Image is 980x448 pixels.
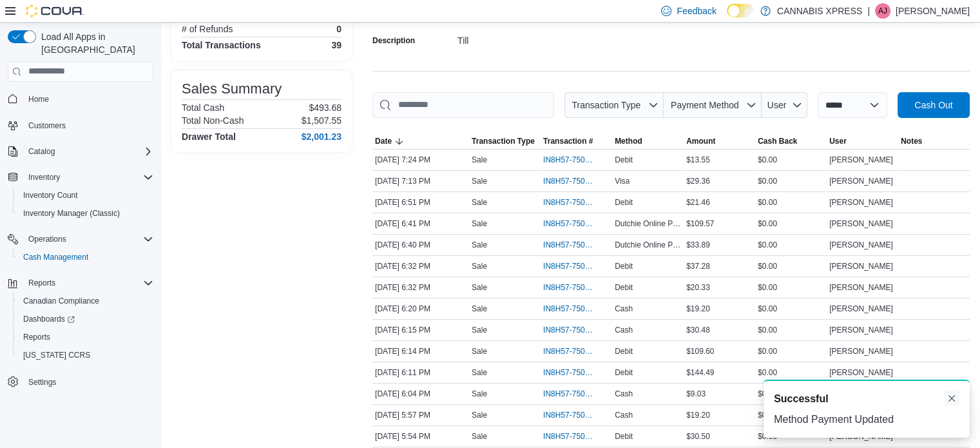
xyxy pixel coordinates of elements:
div: [DATE] 6:51 PM [372,195,469,210]
button: Reports [3,274,159,292]
span: Inventory Count [18,188,153,203]
span: Inventory [23,170,153,185]
span: IN8H57-750472 [543,240,597,250]
span: Reports [23,275,153,291]
img: Cova [26,5,84,17]
span: Debit [615,261,633,271]
span: Debit [615,367,633,378]
span: $144.49 [686,367,714,378]
p: Sale [472,197,487,208]
p: $493.68 [309,102,341,113]
div: [DATE] 6:40 PM [372,237,469,253]
button: IN8H57-750400 [543,429,610,444]
button: User [827,133,898,149]
p: Sale [472,219,487,229]
a: Canadian Compliance [18,293,104,309]
span: [PERSON_NAME] [829,155,893,165]
p: Sale [472,367,487,378]
p: | [867,3,870,19]
span: $30.48 [686,325,710,335]
span: [PERSON_NAME] [829,346,893,356]
span: Cash [615,304,633,314]
p: Sale [472,389,487,399]
button: Home [3,90,159,108]
h3: Sales Summary [182,81,282,97]
button: Reports [23,275,61,291]
span: Settings [28,377,56,387]
span: Debit [615,197,633,208]
button: IN8H57-750515 [543,173,610,189]
h4: Drawer Total [182,131,236,142]
span: IN8H57-750459 [543,261,597,271]
span: Canadian Compliance [18,293,153,309]
a: Customers [23,118,71,133]
span: $19.20 [686,410,710,420]
a: Inventory Count [18,188,83,203]
div: [DATE] 6:20 PM [372,301,469,317]
button: IN8H57-750478 [543,216,610,231]
a: Inventory Manager (Classic) [18,206,125,221]
button: Inventory Count [13,186,159,204]
span: IN8H57-750400 [543,431,597,442]
button: IN8H57-750425 [543,344,610,359]
span: IN8H57-750458 [543,282,597,293]
h6: # of Refunds [182,24,233,34]
span: Inventory Manager (Classic) [23,208,120,219]
span: $19.20 [686,304,710,314]
span: IN8H57-750408 [543,389,597,399]
div: $0.00 [755,280,827,295]
span: User [829,136,847,146]
span: IN8H57-750427 [543,325,597,335]
span: Washington CCRS [18,347,153,363]
span: Cash Back [758,136,797,146]
button: Settings [3,372,159,391]
span: Home [23,91,153,107]
span: [PERSON_NAME] [829,282,893,293]
span: [PERSON_NAME] [829,197,893,208]
span: $37.28 [686,261,710,271]
p: 0 [336,24,341,34]
span: Reports [18,329,153,345]
a: Dashboards [18,311,80,327]
span: Customers [23,117,153,133]
button: IN8H57-750489 [543,195,610,210]
button: [US_STATE] CCRS [13,346,159,364]
div: [DATE] 5:54 PM [372,429,469,444]
div: [DATE] 6:14 PM [372,344,469,359]
span: Transaction # [543,136,593,146]
div: $0.00 [755,173,827,189]
span: AJ [878,3,887,19]
p: Sale [472,346,487,356]
span: Notes [901,136,922,146]
span: Cash [615,325,633,335]
span: IN8H57-750478 [543,219,597,229]
span: [PERSON_NAME] [829,304,893,314]
div: Anthony John [875,3,890,19]
p: Sale [472,176,487,186]
button: IN8H57-750459 [543,258,610,274]
span: Dutchie Online Payment [615,219,681,229]
p: Sale [472,431,487,442]
span: IN8H57-750515 [543,176,597,186]
span: Debit [615,155,633,165]
div: Notification [774,391,959,407]
p: Sale [472,240,487,250]
a: [US_STATE] CCRS [18,347,95,363]
div: [DATE] 6:15 PM [372,322,469,338]
span: Dashboards [23,314,75,324]
span: $33.89 [686,240,710,250]
span: IN8H57-750402 [543,410,597,420]
span: Catalog [23,144,153,159]
span: User [767,100,787,110]
span: IN8H57-750437 [543,304,597,314]
span: [PERSON_NAME] [829,261,893,271]
button: IN8H57-750427 [543,322,610,338]
button: Dismiss toast [944,391,959,406]
span: Debit [615,431,633,442]
span: Cash [615,389,633,399]
span: Reports [28,278,55,288]
button: Cash Back [755,133,827,149]
span: Visa [615,176,629,186]
span: Dutchie Online Payment [615,240,681,250]
span: IN8H57-750525 [543,155,597,165]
